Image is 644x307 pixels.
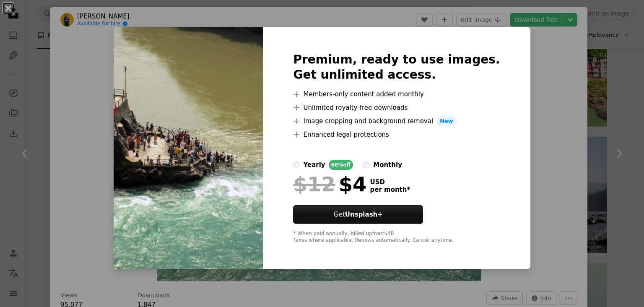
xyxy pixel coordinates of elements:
[436,116,457,126] span: New
[293,173,335,195] span: $12
[293,230,500,244] div: * When paid annually, billed upfront $48 Taxes where applicable. Renews automatically. Cancel any...
[114,27,263,269] img: photo-1622206591629-012126483664
[303,160,325,170] div: yearly
[293,130,500,140] li: Enhanced legal protections
[370,178,410,186] span: USD
[370,186,410,193] span: per month *
[293,103,500,113] li: Unlimited royalty-free downloads
[293,161,300,168] input: yearly66%off
[293,52,500,82] h2: Premium, ready to use images. Get unlimited access.
[329,160,353,170] div: 66% off
[373,160,402,170] div: monthly
[293,205,423,224] button: GetUnsplash+
[345,211,383,218] strong: Unsplash+
[293,173,366,195] div: $4
[293,116,500,126] li: Image cropping and background removal
[363,161,370,168] input: monthly
[293,89,500,99] li: Members-only content added monthly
